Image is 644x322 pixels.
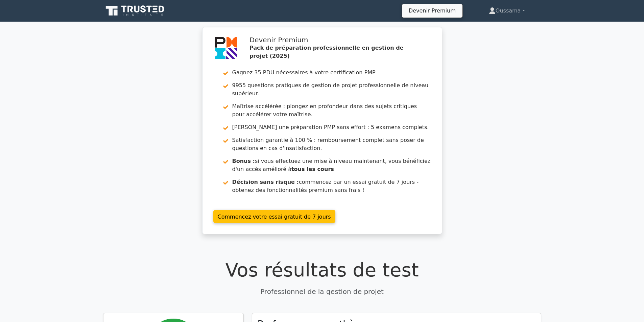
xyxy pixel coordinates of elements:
[496,7,521,14] font: Oussama
[260,288,384,296] font: Professionnel de la gestion de projet
[409,7,456,14] font: Devenir Premium
[473,4,541,18] a: Oussama
[405,6,460,15] a: Devenir Premium
[213,210,335,223] a: Commencez votre essai gratuit de 7 jours
[225,259,419,281] font: Vos résultats de test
